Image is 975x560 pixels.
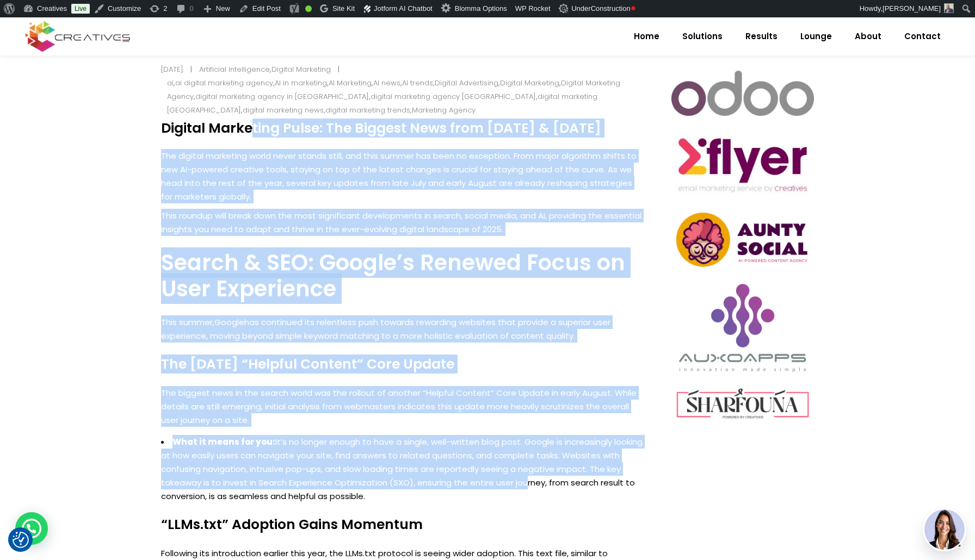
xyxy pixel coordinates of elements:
a: digital marketing agency in [GEOGRAPHIC_DATA] [195,91,369,102]
a: Marketing Agency [412,105,476,115]
a: Digital Advertising [435,78,498,88]
a: AI Marketing [329,78,372,88]
img: Creatives | Digital Marketing Pulse: The Biggest News from July & August 2025 [944,3,954,13]
img: Revisit consent button [13,532,29,548]
span: Results [745,22,777,51]
h4: The [DATE] “Helpful Content” Core Update [161,356,644,372]
a: Artificial Intelligence [199,64,270,74]
a: digital marketing [GEOGRAPHIC_DATA] [167,91,597,115]
a: Lounge [789,22,843,51]
span: [PERSON_NAME] [883,4,941,13]
a: AI in marketing [275,78,327,88]
p: This summer, has continued its relentless push towards rewarding websites that provide a superior... [161,315,644,343]
img: Creatives | Digital Marketing Pulse: The Biggest News from July & August 2025 [671,384,814,424]
img: Creatives [23,20,133,53]
img: Creatives | Digital Marketing Pulse: The Biggest News from July & August 2025 [671,276,814,378]
span: Contact [904,22,941,51]
span: Lounge [800,22,832,51]
p: The digital marketing world never stands still, and this summer has been no exception. From major... [161,149,644,203]
img: Creatives | Digital Marketing Pulse: The Biggest News from July & August 2025 [671,71,814,116]
span: About [855,22,881,51]
a: Digital Marketing [500,78,559,88]
a: digital marketing news [243,105,324,115]
span: Home [634,22,659,51]
h4: “LLMs.txt” Adoption Gains Momentum [161,517,644,533]
a: Google [214,316,244,328]
a: Home [622,22,671,51]
span: Solutions [682,22,723,51]
a: Digital Marketing [271,64,331,74]
a: Results [734,22,789,51]
div: , , , , , , , , , , , , , , [167,76,637,117]
img: Creatives | Digital Marketing Pulse: The Biggest News from July & August 2025 [559,4,570,13]
div: , [193,63,338,76]
a: digital marketing trends [325,105,410,115]
img: Creatives | Digital Marketing Pulse: The Biggest News from July & August 2025 [671,209,814,271]
button: Consent Preferences [13,532,29,548]
a: [DATE] [161,64,183,74]
div: Good [305,5,312,12]
a: Solutions [671,22,734,51]
img: Creatives | Digital Marketing Pulse: The Biggest News from July & August 2025 [671,121,814,204]
p: This roundup will break down the most significant developments in search, social media, and AI, p... [161,209,644,236]
a: About [843,22,893,51]
span: Site Kit [332,4,355,13]
a: AI news [373,78,400,88]
a: Digital Marketing Agency [167,78,620,102]
h3: Search & SEO: Google’s Renewed Focus on User Experience [161,250,644,302]
a: Live [71,4,90,14]
p: The biggest news in the search world was the rollout of another “Helpful Content” Core Update in ... [161,386,644,427]
a: ai digital marketing agency [175,78,273,88]
img: agent [924,509,965,550]
strong: What it means for you: [172,436,275,447]
a: ai [167,78,174,88]
h4: Digital Marketing Pulse: The Biggest News from [DATE] & [DATE] [161,120,644,136]
a: Contact [893,22,952,51]
a: digital marketing agency [GEOGRAPHIC_DATA] [371,91,536,102]
li: It’s no longer enough to have a single, well-written blog post. Google is increasingly looking at... [161,435,644,503]
a: AI trends [402,78,433,88]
